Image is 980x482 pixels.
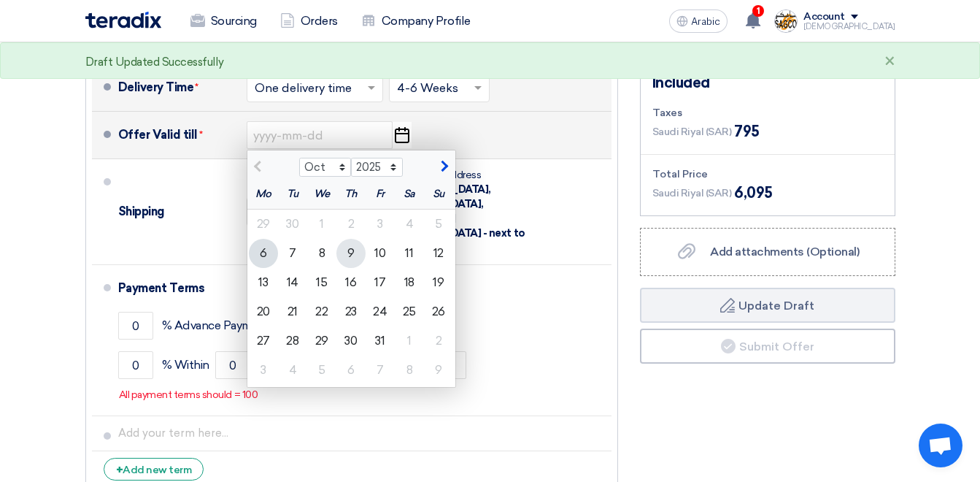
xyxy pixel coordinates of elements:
div: 31 [366,326,395,356]
div: 21 [278,297,307,326]
font: Update Draft [738,299,814,313]
div: 28 [278,326,307,356]
font: Orders [301,12,338,30]
span: 1 [752,5,764,17]
input: Add your term here... [118,419,606,447]
div: Account [803,11,845,23]
span: % Advance Payment Upon [162,318,302,333]
div: Shipping [118,194,235,229]
div: 11 [395,239,424,268]
span: Included [652,72,710,93]
span: % Within [162,358,209,372]
div: 2 [336,210,366,239]
img: Sagco_Logo_1736830902182.jpg [774,9,798,33]
div: 30 [336,326,366,356]
span: + [116,463,123,477]
img: Teradix logo [85,12,161,28]
p: All payment terms should = 100 [119,388,258,402]
div: 20 [249,297,278,326]
font: Offer Valid till [118,128,198,142]
button: Update Draft [640,288,895,323]
span: Add attachments (Optional) [710,245,860,259]
div: 23 [336,297,366,326]
span: 795 [734,120,760,142]
span: 6,095 [734,182,773,204]
div: 12 [424,239,453,268]
div: Draft Updated Successfully [85,54,224,71]
div: Su [424,180,453,209]
div: 4 [395,210,424,239]
div: 18 [395,268,424,297]
font: Submit Offer [739,340,814,353]
div: 3 [249,356,278,385]
input: payment-term-1 [118,312,153,340]
div: Mo [249,180,278,209]
div: 26 [424,297,453,326]
div: Fr [366,180,395,209]
div: 24 [366,297,395,326]
div: 27 [249,326,278,356]
div: Th [336,180,366,209]
button: Arabic [669,9,728,33]
div: 14 [278,268,307,297]
font: Sourcing [211,12,257,30]
input: payment-term-2 [215,351,250,379]
div: 13 [249,268,278,297]
font: Company Profile [382,12,471,30]
div: 1 [395,326,424,356]
input: yyyy-mm-dd [247,121,393,149]
div: 22 [307,297,336,326]
div: 5 [424,210,453,239]
a: Sourcing [179,5,269,37]
div: 6 [336,356,366,385]
div: Total Price [652,167,883,182]
div: 19 [424,268,453,297]
div: 16 [336,268,366,297]
div: 9 [336,239,366,268]
span: Saudi Riyal (SAR) [652,124,732,139]
div: 8 [395,356,424,385]
span: Arabic [691,17,720,27]
div: 7 [278,239,307,268]
div: 4 [278,356,307,385]
div: Taxes [652,105,883,120]
div: 29 [249,210,278,239]
div: 15 [307,268,336,297]
a: Orders [269,5,350,37]
div: We [307,180,336,209]
div: 10 [366,239,395,268]
div: × [884,53,895,71]
div: 7 [366,356,395,385]
div: Sa [395,180,424,209]
button: Submit Offer [640,329,895,364]
div: 9 [424,356,453,385]
div: Payment Terms [118,271,594,306]
div: Tu [278,180,307,209]
div: 6 [249,239,278,268]
div: 5 [307,356,336,385]
font: Add new term [123,464,191,476]
input: payment-term-2 [118,351,153,379]
div: [DEMOGRAPHIC_DATA] [803,23,895,31]
div: 1 [307,210,336,239]
span: Saudi Riyal (SAR) [652,185,732,201]
div: Open chat [919,424,962,467]
font: Delivery Time [118,80,194,95]
div: 8 [307,239,336,268]
div: 17 [366,268,395,297]
div: 30 [278,210,307,239]
div: 29 [307,326,336,356]
div: 25 [395,297,424,326]
div: 3 [366,210,395,239]
div: 2 [424,326,453,356]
